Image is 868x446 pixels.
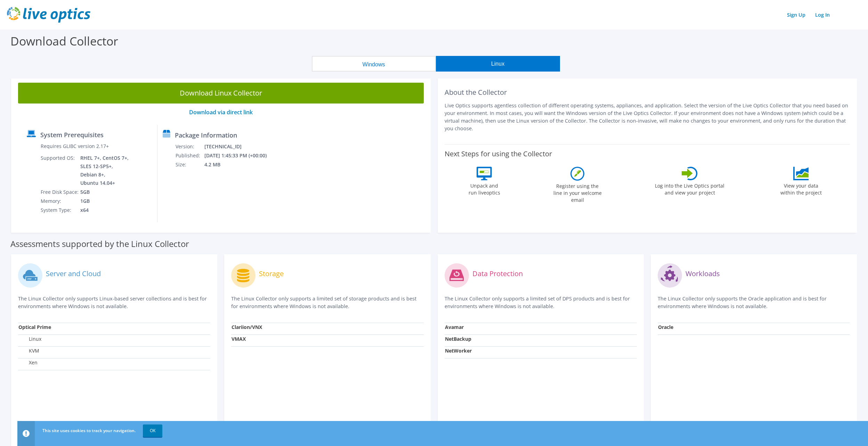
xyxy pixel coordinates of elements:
[686,270,720,277] label: Workloads
[445,150,552,158] label: Next Steps for using the Collector
[40,188,80,197] td: Free Disk Space:
[436,56,560,72] button: Linux
[18,359,38,366] label: Xen
[189,108,253,116] a: Download via direct link
[80,197,130,206] td: 1GB
[18,336,41,342] label: Linux
[18,83,424,104] a: Download Linux Collector
[175,132,237,139] label: Package Information
[445,295,637,310] p: The Linux Collector only supports a limited set of DPS products and is best for environments wher...
[551,181,603,204] label: Register using the line in your welcome email
[143,424,162,437] a: OK
[232,324,262,330] strong: Clariion/VNX
[46,270,101,277] label: Server and Cloud
[80,206,130,215] td: x64
[18,324,51,330] strong: Optical Prime
[18,295,210,310] p: The Linux Collector only supports Linux-based server collections and is best for environments whe...
[175,142,204,151] td: Version:
[812,10,833,20] a: Log In
[445,88,850,97] h2: About the Collector
[40,206,80,215] td: System Type:
[42,428,136,433] span: This site uses cookies to track your navigation.
[232,336,246,342] strong: VMAX
[445,324,464,330] strong: Avamar
[7,7,90,23] img: live_optics_svg.svg
[658,295,850,310] p: The Linux Collector only supports the Oracle application and is best for environments where Windo...
[40,197,80,206] td: Memory:
[472,270,523,277] label: Data Protection
[445,102,850,132] p: Live Optics supports agentless collection of different operating systems, appliances, and applica...
[784,10,809,20] a: Sign Up
[312,56,436,72] button: Windows
[40,154,80,188] td: Supported OS:
[175,160,204,169] td: Size:
[10,33,118,49] label: Download Collector
[204,160,276,169] td: 4.2 MB
[10,240,189,247] label: Assessments supported by the Linux Collector
[231,295,423,310] p: The Linux Collector only supports a limited set of storage products and is best for environments ...
[80,188,130,197] td: 5GB
[80,154,130,188] td: RHEL 7+, CentOS 7+, SLES 12-SP5+, Debian 8+, Ubuntu 14.04+
[259,270,284,277] label: Storage
[658,324,673,330] strong: Oracle
[41,143,109,150] label: Requires GLIBC version 2.17+
[18,347,39,354] label: KVM
[204,151,276,160] td: [DATE] 1:45:33 PM (+00:00)
[204,142,276,151] td: [TECHNICAL_ID]
[468,180,500,196] label: Unpack and run liveoptics
[445,336,471,342] strong: NetBackup
[655,180,725,196] label: Log into the Live Optics portal and view your project
[175,151,204,160] td: Published:
[40,131,104,138] label: System Prerequisites
[445,347,472,354] strong: NetWorker
[776,180,826,196] label: View your data within the project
